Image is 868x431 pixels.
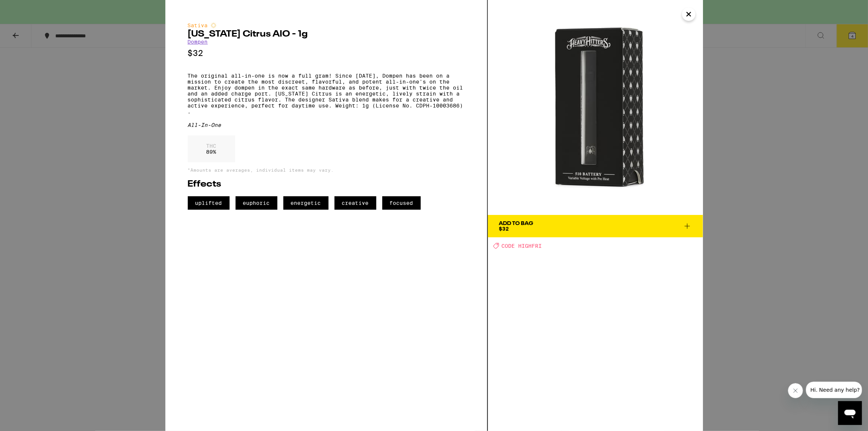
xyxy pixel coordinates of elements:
span: energetic [283,196,329,210]
iframe: Button to launch messaging window [838,401,862,425]
div: Sativa [188,22,465,28]
span: uplifted [188,196,230,210]
span: creative [335,196,376,210]
span: CODE HIGHFRI [502,243,542,249]
div: Add To Bag [499,221,533,226]
div: 89 % [188,135,235,162]
iframe: Message from company [806,382,862,398]
p: $32 [188,49,465,58]
span: $32 [499,226,509,232]
div: All-In-One [188,122,465,128]
iframe: Close message [788,383,803,398]
h2: [US_STATE] Citrus AIO - 1g [188,30,465,39]
a: Dompen [188,39,208,45]
span: focused [382,196,421,210]
p: *Amounts are averages, individual items may vary. [188,168,465,172]
p: THC [206,143,217,149]
p: The original all-in-one is now a full gram! Since [DATE], Dompen has been on a mission to create ... [188,73,465,115]
img: sativaColor.svg [211,22,217,28]
button: Close [682,7,696,21]
button: Add To Bag$32 [488,215,703,237]
span: euphoric [236,196,277,210]
h2: Effects [188,180,465,189]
